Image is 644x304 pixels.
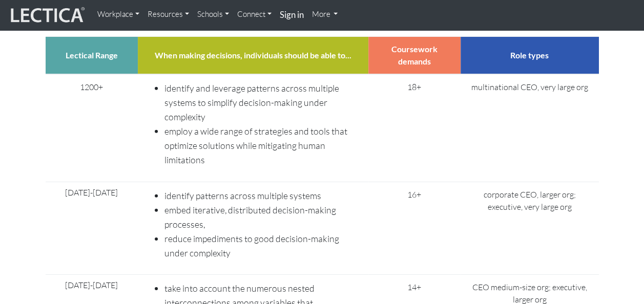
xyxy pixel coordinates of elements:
td: [DATE]-[DATE] [46,182,138,275]
a: Resources [143,4,193,25]
a: Workplace [93,4,143,25]
td: 18+ [368,74,461,182]
th: Lectical Range [46,36,138,74]
li: employ a wide range of strategies and tools that optimize solutions while mitigating human limita... [164,124,362,167]
td: 16+ [368,182,461,275]
a: Sign in [276,4,308,26]
li: identify and leverage patterns across multiple systems to simplify decision-making under complexity [164,81,362,124]
li: identify patterns across multiple systems [164,188,362,203]
a: Schools [193,4,233,25]
td: multinational CEO, very large org [461,74,599,182]
th: Coursework demands [368,36,461,74]
th: When making decisions, individuals should be able to... [138,36,368,74]
td: corporate CEO, larger org; executive, very large org [461,182,599,275]
a: Connect [233,4,276,25]
img: lecticalive [8,6,85,25]
td: 1200+ [46,74,138,182]
th: Role types [461,36,599,74]
li: reduce impediments to good decision-making under complexity [164,231,362,260]
strong: Sign in [280,9,304,20]
a: More [308,4,342,25]
li: embed iterative, distributed decision-making processes, [164,203,362,231]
